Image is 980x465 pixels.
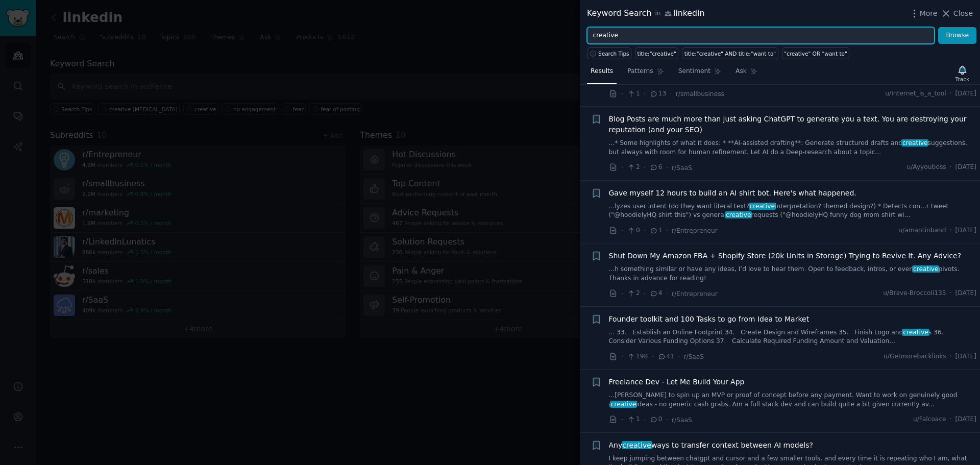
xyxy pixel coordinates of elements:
a: Founder toolkit and 100 Tasks to go from Idea to Market [609,314,810,325]
span: · [678,351,680,362]
span: creative [749,203,776,210]
span: More [920,8,938,19]
span: creative [912,265,939,273]
a: Freelance Dev - Let Me Build Your App [609,377,745,387]
span: in [655,9,660,18]
span: 198 [627,352,648,361]
a: ...lyzes user intent (do they want literal text?creativeinterpretation? themed design?) * Detects... [609,202,977,220]
span: · [644,225,646,236]
span: u/Ayyouboss [906,163,946,172]
span: · [621,88,623,99]
span: 4 [649,289,662,298]
a: Shut Down My Amazon FBA + Shopify Store (20k Units in Storage) Trying to Revive It. Any Advice? [609,251,962,261]
span: · [670,88,672,99]
span: creative [901,139,928,146]
a: "creative" OR "want to" [782,47,850,59]
a: Sentiment [675,63,725,84]
a: Anycreativeways to transfer context between AI models? [609,440,813,451]
a: ...* Some highlights of what it does: * **AI-assisted drafting**: Generate structured drafts andc... [609,139,977,157]
button: More [909,8,938,19]
span: [DATE] [955,415,976,424]
span: r/smallbusiness [676,90,724,97]
span: 1 [627,89,640,99]
span: · [950,89,952,99]
span: Patterns [627,67,653,76]
span: 0 [649,415,662,424]
a: Ask [732,63,761,84]
span: creative [622,441,652,449]
span: Ask [736,67,747,76]
span: r/Entrepreneur [672,227,718,234]
span: 6 [649,163,662,172]
span: creative [610,401,637,408]
span: r/SaaS [683,353,704,360]
span: · [644,88,646,99]
span: creative [725,211,752,218]
span: · [644,162,646,173]
span: creative [902,329,929,336]
span: · [621,225,623,236]
span: r/SaaS [672,164,692,172]
span: · [950,415,952,424]
span: r/Entrepreneur [672,290,718,298]
span: u/Falcoace [913,415,946,424]
span: 1 [627,415,640,424]
span: r/SaaS [672,417,692,424]
button: Browse [938,27,976,44]
span: Sentiment [678,67,710,76]
a: Results [587,63,617,84]
input: Try a keyword related to your business [587,27,935,44]
span: · [621,351,623,362]
a: Gave myself 12 hours to build an AI shirt bot. Here's what happened. [609,188,856,199]
button: Close [941,8,973,19]
span: [DATE] [955,226,976,235]
span: Close [953,8,973,19]
span: u/Getmorebacklinks [884,352,946,361]
a: ... 33. Establish an Online Footprint 34. Create Design and Wireframes 35. Finish Logo andcreativ... [609,328,977,346]
span: · [651,351,653,362]
div: "creative" OR "want to" [784,50,847,57]
button: Search Tips [587,47,631,59]
a: ...h something similar or have any ideas, I’d love to hear them. Open to feedback, intros, or eve... [609,265,977,283]
a: title:"creative" [635,47,678,59]
a: Blog Posts are much more than just asking ChatGPT to generate you a text. You are destroying your... [609,114,977,135]
a: Patterns [624,63,667,84]
span: Search Tips [598,50,629,57]
span: 41 [657,352,674,361]
span: · [950,226,952,235]
button: Track [952,63,973,84]
div: Keyword Search linkedin [587,7,704,20]
span: [DATE] [955,89,976,99]
span: · [950,289,952,298]
span: [DATE] [955,163,976,172]
span: u/amantinband [898,226,946,235]
span: · [666,162,668,173]
span: [DATE] [955,352,976,361]
span: 0 [627,226,640,235]
span: · [621,162,623,173]
span: · [644,414,646,425]
span: · [621,414,623,425]
span: u/Brave-Broccoli135 [883,289,946,298]
span: 1 [649,226,662,235]
span: Any ways to transfer context between AI models? [609,440,813,451]
a: title:"creative" AND title:"want to" [682,47,778,59]
span: [DATE] [955,289,976,298]
span: u/Internet_is_a_tool [885,89,946,99]
div: Track [955,76,969,83]
span: · [666,414,668,425]
span: 2 [627,289,640,298]
a: ...[PERSON_NAME] to spin up an MVP or proof of concept before any payment. Want to work on genuin... [609,391,977,409]
div: title:"creative" AND title:"want to" [684,50,776,57]
span: Results [591,67,613,76]
div: title:"creative" [638,50,676,57]
span: · [666,225,668,236]
span: · [950,163,952,172]
span: · [621,288,623,299]
span: · [644,288,646,299]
